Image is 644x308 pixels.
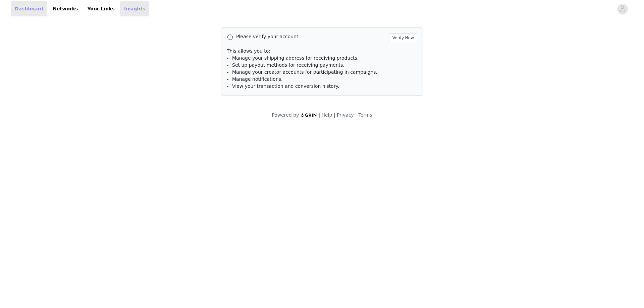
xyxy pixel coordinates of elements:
p: This allows you to: [227,48,417,55]
div: avatar [619,4,626,14]
a: Help [322,112,332,118]
span: View your transaction and conversion history. [232,83,339,89]
a: Insights [120,1,149,16]
a: Networks [49,1,82,16]
span: Manage notifications. [232,76,283,82]
img: logo [301,113,317,117]
span: | [355,112,357,118]
span: Manage your creator accounts for participating in campaigns. [232,69,377,75]
span: Powered by [272,112,299,118]
a: Your Links [83,1,119,16]
p: Please verify your account. [236,33,386,40]
span: | [319,112,320,118]
a: Terms [358,112,372,118]
span: Set up payout methods for receiving payments. [232,62,344,68]
span: Manage your shipping address for receiving products. [232,55,359,61]
span: | [334,112,335,118]
a: Privacy [337,112,354,118]
button: Verify Now [389,33,417,42]
a: Dashboard [11,1,47,16]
